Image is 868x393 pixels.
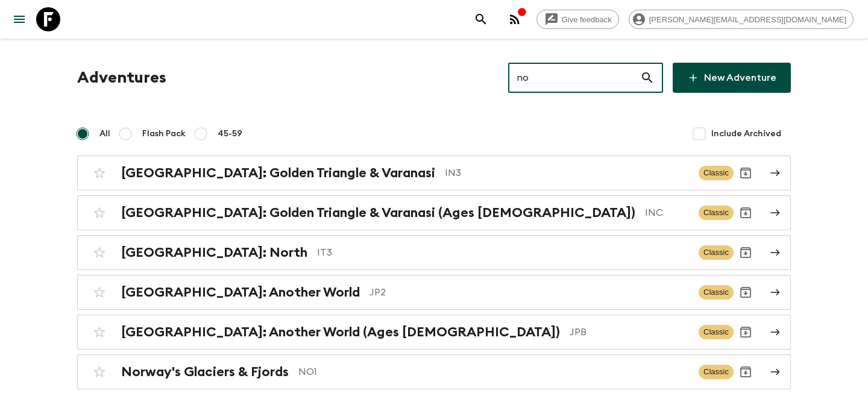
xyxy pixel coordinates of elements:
[699,206,734,220] span: Classic
[99,128,110,140] span: All
[121,165,435,181] h2: [GEOGRAPHIC_DATA]: Golden Triangle & Varanasi
[673,63,791,93] a: New Adventure
[218,128,242,140] span: 45-59
[317,245,689,260] p: IT3
[734,241,758,265] button: Archive
[555,15,618,24] span: Give feedback
[121,245,307,260] h2: [GEOGRAPHIC_DATA]: North
[699,245,734,260] span: Classic
[469,7,493,31] button: search adventures
[445,166,689,180] p: IN3
[7,7,31,31] button: menu
[734,280,758,304] button: Archive
[699,166,734,180] span: Classic
[121,285,360,300] h2: [GEOGRAPHIC_DATA]: Another World
[77,195,791,230] a: [GEOGRAPHIC_DATA]: Golden Triangle & Varanasi (Ages [DEMOGRAPHIC_DATA])INCClassicArchive
[536,10,619,29] a: Give feedback
[77,156,791,190] a: [GEOGRAPHIC_DATA]: Golden Triangle & VaranasiIN3ClassicArchive
[711,128,781,140] span: Include Archived
[121,324,560,340] h2: [GEOGRAPHIC_DATA]: Another World (Ages [DEMOGRAPHIC_DATA])
[699,325,734,339] span: Classic
[629,10,854,29] div: [PERSON_NAME][EMAIL_ADDRESS][DOMAIN_NAME]
[699,285,734,300] span: Classic
[370,285,689,300] p: JP2
[734,320,758,344] button: Archive
[570,325,689,339] p: JPB
[77,66,166,90] h1: Adventures
[508,61,640,95] input: e.g. AR1, Argentina
[77,275,791,310] a: [GEOGRAPHIC_DATA]: Another WorldJP2ClassicArchive
[298,365,689,379] p: NO1
[645,206,689,220] p: INC
[121,364,289,380] h2: Norway's Glaciers & Fjords
[734,360,758,384] button: Archive
[77,235,791,270] a: [GEOGRAPHIC_DATA]: NorthIT3ClassicArchive
[121,205,635,221] h2: [GEOGRAPHIC_DATA]: Golden Triangle & Varanasi (Ages [DEMOGRAPHIC_DATA])
[643,15,853,24] span: [PERSON_NAME][EMAIL_ADDRESS][DOMAIN_NAME]
[734,201,758,225] button: Archive
[142,128,186,140] span: Flash Pack
[699,365,734,379] span: Classic
[734,161,758,185] button: Archive
[77,315,791,350] a: [GEOGRAPHIC_DATA]: Another World (Ages [DEMOGRAPHIC_DATA])JPBClassicArchive
[77,354,791,389] a: Norway's Glaciers & FjordsNO1ClassicArchive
